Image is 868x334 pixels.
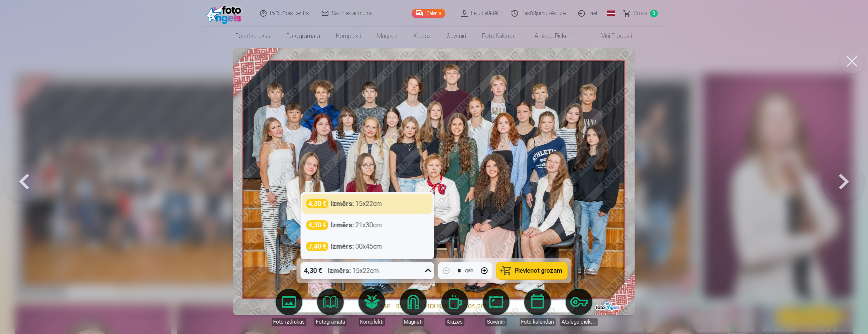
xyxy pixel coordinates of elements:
[465,267,475,275] div: gab.
[439,27,474,45] a: Suvenīri
[474,27,527,45] a: Foto kalendāri
[306,199,328,208] div: 4,30 €
[312,289,349,326] a: Fotogrāmata
[496,262,568,279] button: Pievienot grozam
[331,199,354,208] strong: Izmērs :
[560,289,598,326] a: Atslēgu piekariņi
[228,27,279,45] a: Foto izdrukas
[406,27,439,45] a: Krūzes
[395,289,432,326] a: Magnēti
[560,318,598,326] div: Atslēgu piekariņi
[328,266,351,275] strong: Izmērs :
[206,3,245,24] img: /fa1
[650,10,658,17] span: 0
[301,262,325,279] div: 4,30 €
[634,9,647,17] span: Grozs
[527,27,583,45] a: Atslēgu piekariņi
[519,289,556,326] a: Foto kalendāri
[477,289,515,326] a: Suvenīri
[331,242,354,251] strong: Izmērs :
[306,220,328,230] div: 4,30 €
[314,318,346,326] div: Fotogrāmata
[520,318,556,326] div: Foto kalendāri
[445,318,464,326] div: Krūzes
[279,27,328,45] a: Fotogrāmata
[583,27,640,45] a: Visi produkti
[270,289,308,326] a: Foto izdrukas
[331,242,382,251] div: 30x45cm
[331,220,382,230] div: 21x30cm
[412,9,445,18] a: Galerija
[306,242,328,251] div: 7,40 €
[331,199,382,208] div: 15x22cm
[328,27,370,45] a: Komplekti
[272,318,306,326] div: Foto izdrukas
[331,220,354,230] strong: Izmērs :
[370,27,406,45] a: Magnēti
[403,318,424,326] div: Magnēti
[485,318,507,326] div: Suvenīri
[328,262,379,279] div: 15x22cm
[359,318,385,326] div: Komplekti
[515,268,562,274] span: Pievienot grozam
[436,289,473,326] a: Krūzes
[353,289,391,326] a: Komplekti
